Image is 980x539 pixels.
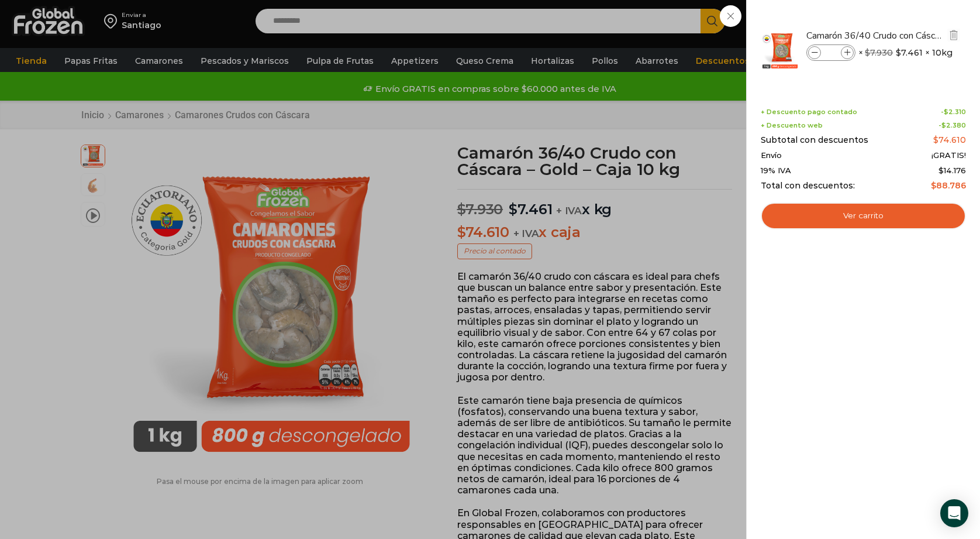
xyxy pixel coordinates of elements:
a: Eliminar Camarón 36/40 Crudo con Cáscara - Gold - Caja 10 kg del carrito [947,29,960,43]
span: Total con descuentos: [761,181,855,191]
span: $ [944,108,948,116]
span: - [938,122,966,129]
bdi: 74.610 [933,135,966,145]
span: + Descuento web [761,122,823,129]
a: Ver carrito [761,202,966,229]
img: Eliminar Camarón 36/40 Crudo con Cáscara - Gold - Caja 10 kg del carrito [948,30,959,40]
span: + Descuento pago contado [761,108,857,116]
span: $ [865,47,870,58]
span: $ [896,47,901,59]
span: $ [941,121,946,129]
span: × × 10kg [858,44,953,61]
span: Subtotal con descuentos [761,135,868,145]
a: Camarón 36/40 Crudo con Cáscara - Gold - Caja 10 kg [806,29,946,42]
span: $ [931,180,936,191]
bdi: 2.380 [941,121,966,129]
span: 19% IVA [761,166,791,176]
span: ¡GRATIS! [931,151,966,160]
bdi: 2.310 [944,108,966,116]
span: - [941,108,966,116]
span: Envío [761,151,782,160]
bdi: 88.786 [931,180,966,191]
bdi: 7.930 [865,47,893,58]
bdi: 7.461 [896,47,923,59]
span: $ [938,166,944,175]
span: $ [933,135,938,145]
div: Open Intercom Messenger [940,499,968,527]
input: Product quantity [822,46,840,59]
span: 14.176 [938,166,966,175]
